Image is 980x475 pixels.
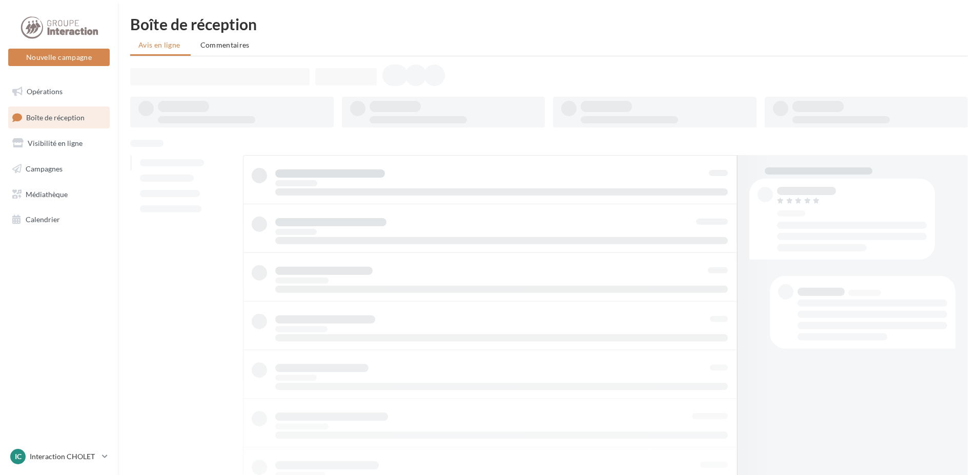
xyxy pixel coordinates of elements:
a: Médiathèque [6,184,112,205]
span: Commentaires [200,40,250,49]
button: Nouvelle campagne [8,49,110,66]
a: Visibilité en ligne [6,133,112,154]
span: Calendrier [26,215,60,224]
span: IC [15,451,22,462]
a: Calendrier [6,209,112,230]
a: IC Interaction CHOLET [8,447,110,466]
span: Médiathèque [26,189,68,198]
span: Campagnes [26,164,63,173]
div: Boîte de réception [130,16,968,32]
span: Boîte de réception [26,113,85,121]
span: Visibilité en ligne [28,139,83,147]
a: Opérations [6,81,112,102]
a: Boîte de réception [6,106,112,128]
span: Opérations [27,87,63,96]
a: Campagnes [6,158,112,180]
p: Interaction CHOLET [30,451,98,462]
